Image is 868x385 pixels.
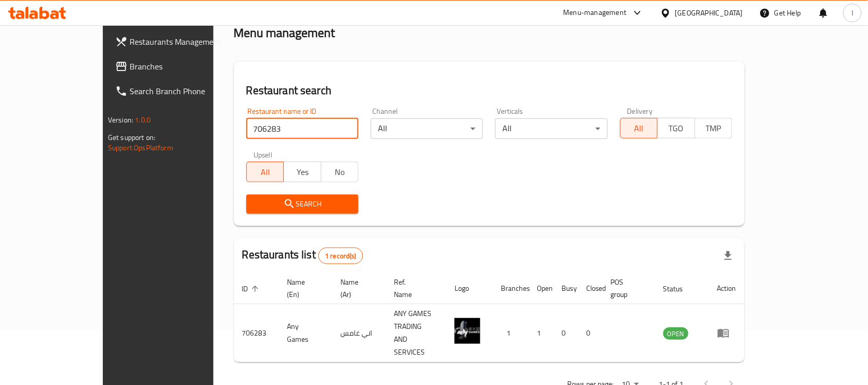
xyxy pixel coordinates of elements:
label: Delivery [627,108,653,115]
td: اني غامس [333,304,386,362]
span: 1.0.0 [135,113,151,127]
span: Name (Ar) [341,276,374,301]
span: l [852,7,853,19]
h2: Restaurant search [246,83,732,98]
span: POS group [611,276,643,301]
h2: Menu management [234,25,335,41]
span: Get support on: [108,131,155,144]
td: 1 [529,304,553,362]
span: Name (En) [287,276,320,301]
div: All [371,118,483,139]
span: All [251,165,280,180]
a: Support.OpsPlatform [108,141,173,154]
span: All [625,121,654,136]
button: No [321,162,358,182]
div: All [495,118,607,139]
span: Yes [288,165,317,180]
span: 1 record(s) [319,251,363,261]
label: Upsell [254,151,273,159]
a: Restaurants Management [107,29,248,54]
button: TMP [695,118,732,138]
div: Total records count [318,248,363,264]
table: enhanced table [234,273,745,362]
span: Search [255,198,350,211]
a: Search Branch Phone [107,79,248,103]
span: OPEN [663,328,689,340]
button: Yes [283,162,321,182]
span: Version: [108,113,133,127]
span: Status [663,283,697,295]
th: Closed [578,273,603,304]
td: 1 [493,304,529,362]
button: Search [246,195,358,214]
span: Branches [130,60,240,73]
div: OPEN [663,327,689,340]
img: Any Games [455,318,480,344]
a: Branches [107,54,248,79]
div: [GEOGRAPHIC_DATA] [675,7,743,19]
span: TGO [662,121,691,136]
td: 0 [578,304,603,362]
td: ANY GAMES TRADING AND SERVICES [386,304,446,362]
div: Export file [716,243,740,268]
span: Restaurants Management [130,36,240,48]
th: Busy [553,273,578,304]
th: Action [709,273,745,304]
span: No [325,165,354,180]
td: 0 [553,304,578,362]
span: Search Branch Phone [130,85,240,97]
td: 706283 [234,304,279,362]
div: Menu-management [564,7,627,19]
h2: Restaurants list [242,247,363,264]
span: ID [242,283,262,295]
button: All [246,162,284,182]
span: TMP [699,121,728,136]
button: TGO [657,118,695,138]
th: Open [529,273,553,304]
th: Logo [446,273,493,304]
div: Menu [717,327,736,339]
span: Ref. Name [394,276,434,301]
td: Any Games [279,304,333,362]
th: Branches [493,273,529,304]
button: All [620,118,658,138]
input: Search for restaurant name or ID.. [246,118,358,139]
